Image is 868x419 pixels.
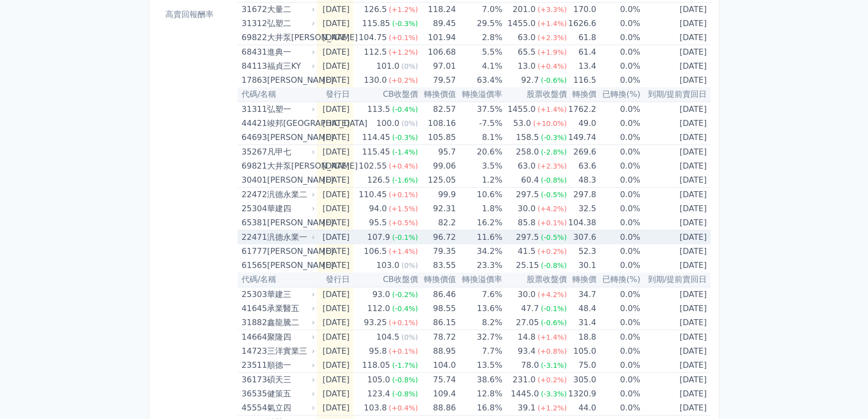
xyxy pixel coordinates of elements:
td: 0.0% [596,344,640,358]
div: 158.5 [514,130,541,145]
td: 1762.2 [567,102,596,116]
span: (-0.3%) [392,133,418,142]
td: 98.55 [418,302,456,316]
td: [DATE] [640,244,711,258]
td: 92.31 [418,202,456,216]
td: 63.6 [567,159,596,173]
td: 0.0% [596,3,640,17]
td: 97.01 [418,59,456,73]
td: 149.74 [567,130,596,145]
div: 14.8 [516,330,538,344]
th: 到期/提前賣回日 [640,272,711,287]
span: (-0.6%) [541,319,567,327]
td: 8.2% [456,316,503,330]
td: 8.1% [456,130,503,145]
div: 進典一 [267,45,313,59]
div: 35267 [242,145,265,159]
th: 已轉換(%) [596,272,640,287]
th: 股票收盤價 [502,272,567,287]
span: (+0.2%) [389,76,418,84]
td: 104.38 [567,216,596,230]
span: (+0.4%) [389,162,418,170]
div: 44421 [242,116,265,130]
div: 101.0 [374,59,401,73]
div: 114.45 [360,130,392,145]
td: 118.24 [418,3,456,17]
td: 48.3 [567,173,596,188]
div: 112.5 [362,45,389,59]
div: 84113 [242,59,265,73]
td: 0.0% [596,102,640,116]
div: 63.0 [516,159,538,173]
div: 13.0 [516,59,538,73]
div: 93.4 [516,344,538,358]
span: (+0.8%) [538,347,567,355]
td: 0.0% [596,230,640,245]
td: 34.2% [456,244,503,258]
td: 0.0% [596,31,640,45]
div: 64693 [242,130,265,145]
td: [DATE] [317,330,354,345]
div: 104.75 [357,31,389,45]
span: (-1.4%) [392,148,418,156]
span: (-0.2%) [392,291,418,299]
div: 17863 [242,73,265,87]
div: 61777 [242,244,265,258]
div: 31882 [242,316,265,330]
div: 92.7 [519,73,541,87]
div: 63.0 [516,31,538,45]
td: [DATE] [640,302,711,316]
div: 30.0 [516,202,538,216]
span: (+0.1%) [389,319,418,327]
td: 1.2% [456,173,503,188]
td: 49.0 [567,116,596,130]
div: 22471 [242,230,265,244]
td: 30.1 [567,258,596,272]
span: (-0.1%) [392,233,418,241]
td: 86.15 [418,316,456,330]
td: [DATE] [317,358,354,373]
td: 0.0% [596,17,640,31]
div: 61565 [242,258,265,272]
span: (+10.0%) [533,119,567,127]
div: 1455.0 [506,102,538,116]
td: 105.0 [567,344,596,358]
div: 95.5 [367,216,389,230]
td: 63.4% [456,73,503,87]
span: (+1.2%) [389,6,418,14]
td: 125.05 [418,173,456,188]
td: [DATE] [317,17,354,31]
td: [DATE] [317,302,354,316]
td: 297.8 [567,188,596,202]
td: [DATE] [640,59,711,73]
span: (-2.8%) [541,148,567,156]
div: 弘塑一 [267,102,313,116]
span: (-0.5%) [541,233,567,241]
th: 代碼/名稱 [238,87,317,102]
span: (+0.1%) [389,34,418,42]
div: 69822 [242,31,265,45]
th: 股票收盤價 [502,87,567,102]
div: 41645 [242,302,265,316]
div: 31312 [242,17,265,31]
div: 鑫龍騰二 [267,316,313,330]
td: [DATE] [640,73,711,87]
td: 82.2 [418,216,456,230]
div: 汎德永業一 [267,230,313,244]
td: 89.45 [418,17,456,31]
span: (+1.5%) [389,205,418,213]
span: (+2.3%) [538,34,567,42]
td: [DATE] [317,102,354,116]
td: 0.0% [596,130,640,145]
td: [DATE] [640,17,711,31]
th: CB收盤價 [353,87,418,102]
span: (+1.4%) [538,333,567,341]
td: 5.5% [456,45,503,60]
td: 0.0% [596,216,640,230]
div: 60.4 [519,173,541,187]
div: 65.5 [516,45,538,59]
td: [DATE] [317,202,354,216]
td: [DATE] [640,116,711,130]
div: 25304 [242,202,265,216]
div: 113.5 [365,102,392,116]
